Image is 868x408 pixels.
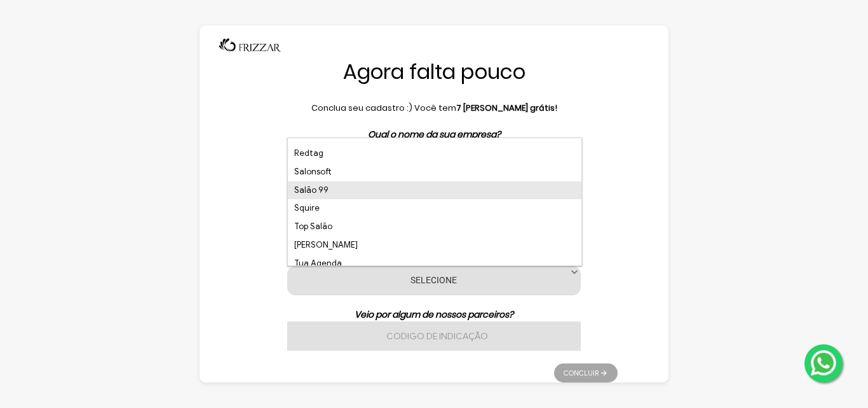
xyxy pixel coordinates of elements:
[288,163,581,181] li: Salonsoft
[808,348,839,378] img: whatsapp.png
[250,308,618,321] p: Veio por algum de nossos parceiros?
[288,218,581,236] li: Top Salão
[288,255,581,273] li: Tua Agenda
[250,128,618,141] p: Qual o nome da sua empresa?
[250,183,618,197] p: Quantos profissionais atendem na sua empresa ?
[288,144,581,163] li: Redtag
[303,274,565,286] label: SELECIONE
[456,102,557,114] b: 7 [PERSON_NAME] grátis!
[250,102,618,115] p: Conclua seu cadastro :) Você tem
[288,236,581,255] li: [PERSON_NAME]
[287,321,581,351] input: Codigo de indicação
[554,357,618,383] ul: Pagination
[288,199,581,218] li: Squire
[250,59,618,85] h1: Agora falta pouco
[250,246,618,259] p: Qual sistema utilizava antes?
[288,181,581,200] li: Salão 99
